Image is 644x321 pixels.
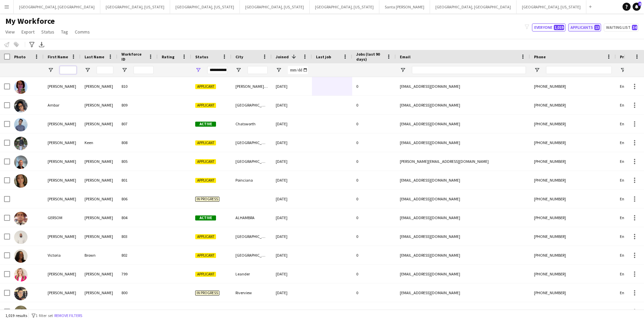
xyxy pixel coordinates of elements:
span: Email [400,54,411,59]
div: [EMAIL_ADDRESS][DOMAIN_NAME] [396,246,530,264]
div: [PHONE_NUMBER] [530,171,616,189]
div: 798 [117,302,158,321]
div: [PERSON_NAME] [44,152,80,171]
a: Tag [58,27,71,36]
div: [PHONE_NUMBER] [530,208,616,227]
div: 804 [117,208,158,227]
div: [PERSON_NAME] [44,171,80,189]
div: [PERSON_NAME] [80,265,117,283]
div: 0 [352,133,396,152]
div: [GEOGRAPHIC_DATA] [231,152,272,171]
div: [PERSON_NAME] [44,265,80,283]
div: 800 [117,283,158,302]
span: Applicant [195,272,216,277]
div: [PERSON_NAME] [44,77,80,95]
div: [PERSON_NAME] [44,115,80,133]
div: [PERSON_NAME] [80,171,117,189]
div: 0 [352,302,396,321]
div: [PERSON_NAME][EMAIL_ADDRESS][DOMAIN_NAME] [396,152,530,171]
button: [GEOGRAPHIC_DATA], [US_STATE] [240,0,310,13]
div: [PERSON_NAME] [80,152,117,171]
div: 810 [117,77,158,95]
button: Open Filter Menu [400,67,406,73]
span: 4 [638,2,641,6]
div: [PHONE_NUMBER] [530,190,616,208]
span: First Name [48,54,68,59]
div: [PHONE_NUMBER] [530,227,616,246]
div: [GEOGRAPHIC_DATA] [231,133,272,152]
img: Christina Gonzalez [14,174,28,188]
div: 806 [117,190,158,208]
button: Santa [PERSON_NAME] [379,0,430,13]
button: [GEOGRAPHIC_DATA], [US_STATE] [517,0,586,13]
div: [PERSON_NAME] [80,96,117,114]
span: Applicant [195,234,216,239]
div: 0 [352,115,396,133]
div: Leander [231,265,272,283]
div: 0 [352,227,396,246]
span: Jobs (last 90 days) [356,52,384,62]
div: [PERSON_NAME] [44,190,80,208]
div: Keen [80,133,117,152]
app-action-btn: Advanced filters [28,41,36,49]
span: Export [21,29,35,35]
div: Ambar [44,96,80,114]
img: Ashley Horner [14,268,28,281]
span: 34 [632,25,637,30]
span: Joined [276,54,289,59]
div: 0 [352,246,396,264]
span: In progress [195,197,219,202]
div: [GEOGRAPHIC_DATA] [231,96,272,114]
img: Ambar Rodriguez [14,99,28,113]
div: [EMAIL_ADDRESS][DOMAIN_NAME] [396,227,530,246]
div: GERSOM [44,208,80,227]
div: 801 [117,171,158,189]
button: Open Filter Menu [195,67,201,73]
button: Open Filter Menu [48,67,54,73]
a: Comms [72,27,93,36]
input: First Name Filter Input [60,66,76,74]
span: Rating [162,54,174,59]
button: [GEOGRAPHIC_DATA], [GEOGRAPHIC_DATA] [430,0,517,13]
span: Comms [75,29,90,35]
input: Phone Filter Input [546,66,612,74]
div: [EMAIL_ADDRESS][DOMAIN_NAME] [396,133,530,152]
div: [DATE] [272,190,312,208]
div: 0 [352,190,396,208]
div: [PERSON_NAME][DEMOGRAPHIC_DATA] [231,77,272,95]
div: 0 [352,96,396,114]
img: Brent Lemberg [14,155,28,169]
div: [DATE] [272,77,312,95]
span: Last job [316,54,331,59]
button: Applicants13 [568,23,601,31]
span: 1,019 [554,25,564,30]
div: 0 [352,265,396,283]
div: Victoria [44,246,80,264]
img: Victoria Brown [14,249,28,263]
div: [DATE] [272,227,312,246]
div: [PERSON_NAME] [80,227,117,246]
div: [DATE] [272,265,312,283]
button: Everyone1,019 [532,23,566,31]
div: [GEOGRAPHIC_DATA] [231,246,272,264]
div: 808 [117,133,158,152]
div: [DATE] [272,152,312,171]
div: [GEOGRAPHIC_DATA] [231,227,272,246]
div: [PERSON_NAME] [80,115,117,133]
img: Ziya Pleasant-Paramo [14,306,28,319]
div: [EMAIL_ADDRESS][DOMAIN_NAME] [396,190,530,208]
div: [EMAIL_ADDRESS][DOMAIN_NAME] [396,208,530,227]
div: 809 [117,96,158,114]
img: Ricardo Martinez [14,287,28,300]
div: [EMAIL_ADDRESS][DOMAIN_NAME] [396,171,530,189]
div: 0 [352,208,396,227]
div: 802 [117,246,158,264]
div: 0 [352,283,396,302]
div: [EMAIL_ADDRESS][DOMAIN_NAME] [396,115,530,133]
a: View [3,27,17,36]
button: [GEOGRAPHIC_DATA], [US_STATE] [100,0,170,13]
button: Open Filter Menu [85,67,91,73]
span: Status [41,29,54,35]
div: [DATE] [272,208,312,227]
div: [PERSON_NAME] [80,190,117,208]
